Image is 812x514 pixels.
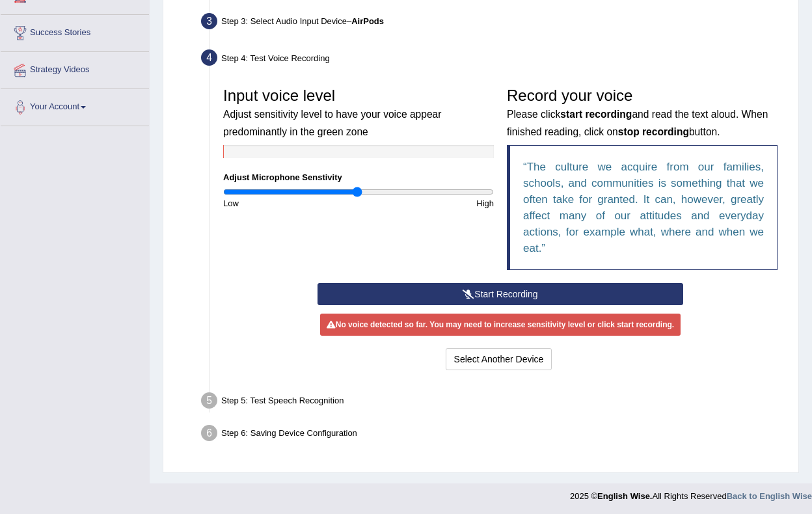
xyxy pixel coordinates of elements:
a: Back to English Wise [727,491,812,501]
div: Step 4: Test Voice Recording [195,46,792,74]
strong: English Wise. [597,491,652,501]
div: No voice detected so far. You may need to increase sensitivity level or click start recording. [320,314,681,336]
div: High [359,197,500,210]
div: Step 6: Saving Device Configuration [195,421,792,450]
b: start recording [560,109,632,120]
h3: Input voice level [223,87,494,139]
a: Success Stories [1,15,149,47]
q: The culture we acquire from our families, schools, and communities is something that we often tak... [523,161,764,254]
button: Start Recording [318,283,683,305]
button: Select Another Device [446,348,552,370]
b: stop recording [618,126,689,137]
div: 2025 © All Rights Reserved [570,483,812,502]
a: Your Account [1,89,149,122]
a: Strategy Videos [1,52,149,85]
label: Adjust Microphone Senstivity [223,171,342,183]
small: Adjust sensitivity level to have your voice appear predominantly in the green zone [223,109,441,137]
small: Please click and read the text aloud. When finished reading, click on button. [507,109,768,137]
div: Step 5: Test Speech Recognition [195,388,792,417]
div: Low [217,197,359,210]
div: Step 3: Select Audio Input Device [195,9,792,38]
span: – [347,16,384,26]
h3: Record your voice [507,87,778,139]
b: AirPods [351,16,384,26]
